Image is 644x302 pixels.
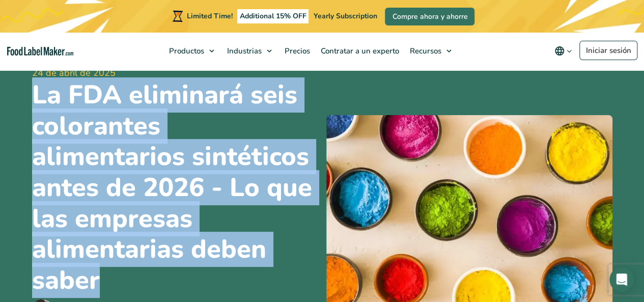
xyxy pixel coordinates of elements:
[316,33,402,69] a: Contratar a un experto
[385,8,474,25] a: Compre ahora y ahorre
[318,46,400,56] span: Contratar a un experto
[166,46,205,56] span: Productos
[164,33,219,69] a: Productos
[609,267,634,292] div: Open Intercom Messenger
[282,46,311,56] span: Precios
[579,41,637,60] a: Iniciar sesión
[407,46,442,56] span: Recursos
[32,80,318,296] h1: La FDA eliminará seis colorantes alimentarios sintéticos antes de 2026 - Lo que las empresas alim...
[187,11,233,21] span: Limited Time!
[313,11,377,21] span: Yearly Subscription
[279,33,313,69] a: Precios
[224,46,263,56] span: Industrias
[222,33,277,69] a: Industrias
[32,66,318,80] span: 24 de abril de 2025
[237,9,309,23] span: Additional 15% OFF
[405,33,457,69] a: Recursos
